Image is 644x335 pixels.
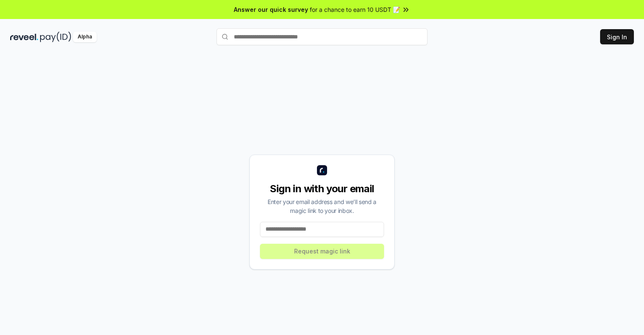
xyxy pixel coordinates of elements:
[260,182,384,196] div: Sign in with your email
[40,32,71,42] img: pay_id
[317,165,327,175] img: logo_small
[600,29,634,44] button: Sign In
[234,5,308,14] span: Answer our quick survey
[73,32,97,42] div: Alpha
[310,5,400,14] span: for a chance to earn 10 USDT 📝
[10,32,38,42] img: reveel_dark
[260,197,384,215] div: Enter your email address and we’ll send a magic link to your inbox.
